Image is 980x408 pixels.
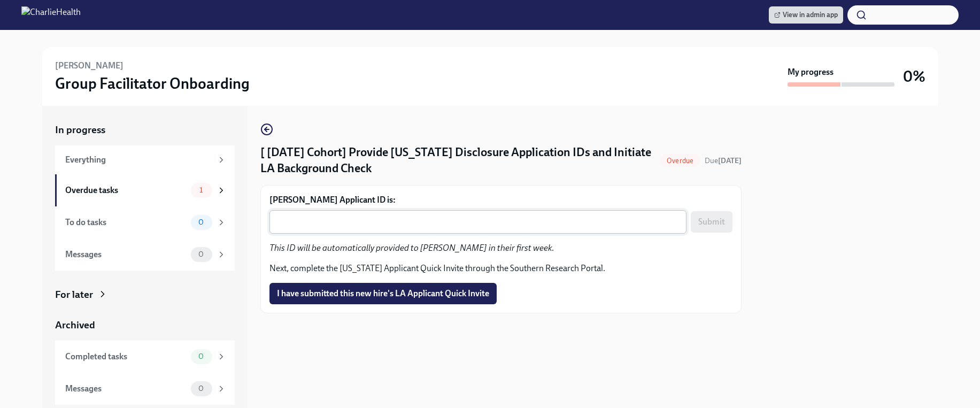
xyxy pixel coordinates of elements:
[903,67,925,86] h3: 0%
[788,66,834,78] strong: My progress
[55,288,235,302] a: For later
[718,156,742,165] strong: [DATE]
[269,194,732,206] label: [PERSON_NAME] Applicant ID is:
[55,174,235,206] a: Overdue tasks1
[55,238,235,271] a: Messages0
[55,74,250,93] h3: Group Facilitator Onboarding
[55,341,235,373] a: Completed tasks0
[55,123,235,137] a: In progress
[55,373,235,405] a: Messages0
[65,383,187,395] div: Messages
[65,249,187,260] div: Messages
[260,144,657,176] h4: [ [DATE] Cohort] Provide [US_STATE] Disclosure Application IDs and Initiate LA Background Check
[55,318,235,332] a: Archived
[269,263,732,274] p: Next, complete the [US_STATE] Applicant Quick Invite through the Southern Research Portal.
[55,145,235,174] a: Everything
[21,6,81,24] img: CharlieHealth
[277,288,489,299] span: I have submitted this new hire's LA Applicant Quick Invite
[192,384,210,392] span: 0
[269,243,554,253] em: This ID will be automatically provided to [PERSON_NAME] in their first week.
[705,156,742,165] span: Due
[269,283,497,304] button: I have submitted this new hire's LA Applicant Quick Invite
[192,218,210,226] span: 0
[55,288,93,302] div: For later
[65,154,212,166] div: Everything
[193,186,209,194] span: 1
[705,156,742,166] span: September 17th, 2025 10:00
[65,351,187,363] div: Completed tasks
[769,6,843,24] a: View in admin app
[55,60,124,72] h6: [PERSON_NAME]
[660,157,700,165] span: Overdue
[774,10,838,20] span: View in admin app
[192,352,210,360] span: 0
[192,250,210,258] span: 0
[65,184,187,196] div: Overdue tasks
[65,217,187,228] div: To do tasks
[55,206,235,238] a: To do tasks0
